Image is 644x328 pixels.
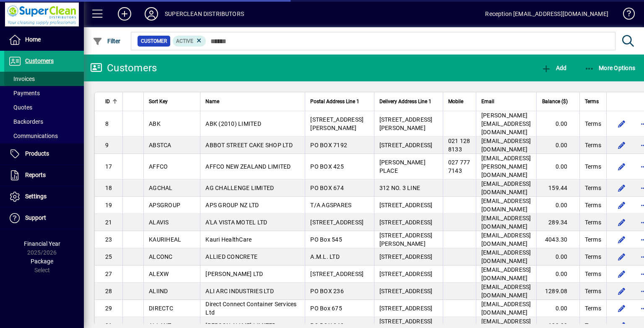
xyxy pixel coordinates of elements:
a: Quotes [4,100,84,115]
span: ABK (2010) LIMITED [205,120,261,127]
span: Terms [585,120,601,128]
span: ALI ARC INDUSTRIES LTD [205,288,274,294]
button: Filter [91,34,123,49]
td: 0.00 [536,300,579,317]
span: Terms [585,162,601,171]
span: APS GROUP NZ LTD [205,202,259,208]
span: 027 777 7143 [448,159,470,174]
span: Invoices [8,75,35,82]
a: Communications [4,129,84,143]
span: [STREET_ADDRESS] [379,219,433,226]
a: Support [4,208,84,229]
button: Add [111,6,138,21]
span: Home [25,36,41,43]
span: ALEXW [149,271,169,277]
span: Active [176,38,193,44]
span: More Options [584,65,636,71]
button: Profile [138,6,165,21]
span: [STREET_ADDRESS] [310,219,364,226]
button: Edit [615,117,628,130]
td: 4043.30 [536,231,579,248]
span: [STREET_ADDRESS] [379,305,433,312]
div: Customers [90,61,157,75]
td: 1289.08 [536,283,579,300]
a: Reports [4,165,84,186]
td: 159.44 [536,180,579,197]
span: Terms [585,141,601,149]
span: [EMAIL_ADDRESS][DOMAIN_NAME] [481,232,531,247]
span: Terms [585,287,601,295]
span: PO Box 545 [310,236,342,243]
button: Edit [615,302,628,315]
span: Name [205,97,219,106]
span: AG CHALLENGE LIMITED [205,185,274,191]
span: Customers [25,57,54,64]
span: [STREET_ADDRESS][PERSON_NAME] [379,116,433,131]
button: Edit [615,160,628,173]
button: Edit [615,198,628,212]
span: ALLIED CONCRETE [205,253,257,260]
span: Reports [25,172,46,178]
span: [EMAIL_ADDRESS][DOMAIN_NAME] [481,138,531,153]
div: ID [105,97,117,106]
span: [STREET_ADDRESS] [379,142,433,148]
button: Edit [615,284,628,298]
span: ALCONC [149,253,173,260]
span: Postal Address Line 1 [310,97,359,106]
div: Name [205,97,300,106]
span: 021 128 8133 [448,138,470,153]
span: 21 [105,219,112,226]
span: Terms [585,201,601,209]
td: 0.00 [536,266,579,283]
span: 17 [105,163,112,170]
div: Mobile [448,97,471,106]
span: 9 [105,142,109,148]
span: 23 [105,236,112,243]
span: KAURIHEAL [149,236,181,243]
div: Reception [EMAIL_ADDRESS][DOMAIN_NAME] [485,7,608,21]
span: Terms [585,304,601,312]
td: 0.00 [536,248,579,266]
span: Kauri HealthCare [205,236,252,243]
span: Delivery Address Line 1 [379,97,431,106]
span: Add [541,65,566,71]
a: Payments [4,86,84,100]
a: Invoices [4,72,84,86]
span: [STREET_ADDRESS] [310,271,364,277]
span: ALIIND [149,288,168,294]
td: 0.00 [536,154,579,180]
span: PO BOX 7192 [310,142,347,148]
span: 28 [105,288,112,294]
span: Payments [8,90,40,96]
span: 27 [105,271,112,277]
td: 0.00 [536,197,579,214]
span: [EMAIL_ADDRESS][PERSON_NAME][DOMAIN_NAME] [481,155,531,178]
span: PO BOX 236 [310,288,344,294]
td: 289.34 [536,214,579,231]
button: Edit [615,216,628,229]
a: Backorders [4,115,84,129]
span: Backorders [8,118,43,125]
span: AGCHAL [149,185,173,191]
span: Filter [93,38,121,44]
button: Add [539,60,569,75]
span: Customer [141,37,167,45]
span: 8 [105,120,109,127]
span: 25 [105,253,112,260]
span: Terms [585,184,601,192]
span: Sort Key [149,97,168,106]
a: Knowledge Base [617,2,634,29]
span: [PERSON_NAME][EMAIL_ADDRESS][DOMAIN_NAME] [481,112,531,135]
span: ABSTCA [149,142,171,148]
button: Edit [615,181,628,195]
span: 19 [105,202,112,208]
span: [EMAIL_ADDRESS][DOMAIN_NAME] [481,266,531,281]
span: ABBOT STREET CAKE SHOP LTD [205,142,293,148]
span: AFFCO [149,163,168,170]
div: Balance ($) [542,97,575,106]
span: 18 [105,185,112,191]
span: Mobile [448,97,463,106]
span: [EMAIL_ADDRESS][DOMAIN_NAME] [481,198,531,213]
span: [PERSON_NAME] PLACE [379,159,426,174]
span: [STREET_ADDRESS] [379,202,433,208]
